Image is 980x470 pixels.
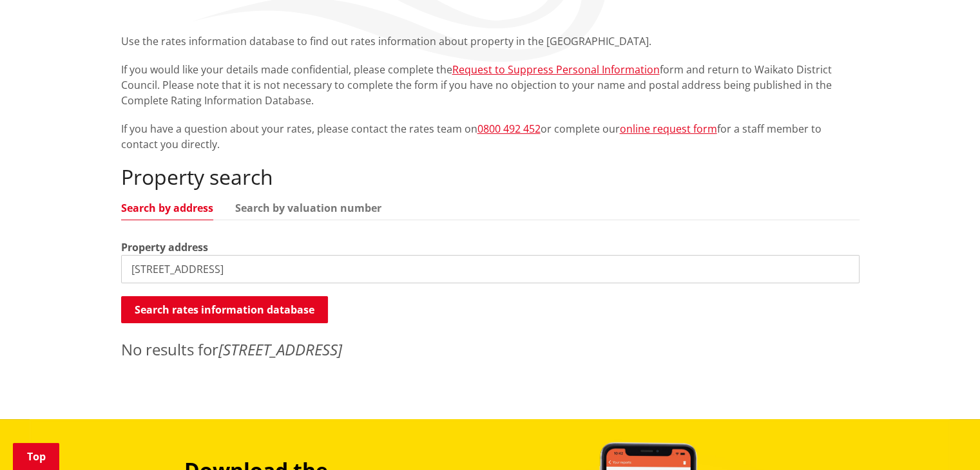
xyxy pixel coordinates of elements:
button: Search rates information database [121,296,328,323]
iframe: Messenger Launcher [921,416,967,462]
h2: Property search [121,165,860,189]
a: Top [13,443,59,470]
a: 0800 492 452 [477,122,541,136]
a: Request to Suppress Personal Information [452,62,660,77]
a: Search by address [121,203,213,213]
em: [STREET_ADDRESS] [218,339,342,360]
p: If you would like your details made confidential, please complete the form and return to Waikato ... [121,62,860,108]
a: Search by valuation number [235,203,381,213]
p: If you have a question about your rates, please contact the rates team on or complete our for a s... [121,121,860,152]
label: Property address [121,240,208,255]
a: online request form [620,122,717,136]
p: No results for [121,338,860,361]
input: e.g. Duke Street NGARUAWAHIA [121,255,860,283]
p: Use the rates information database to find out rates information about property in the [GEOGRAPHI... [121,33,860,49]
